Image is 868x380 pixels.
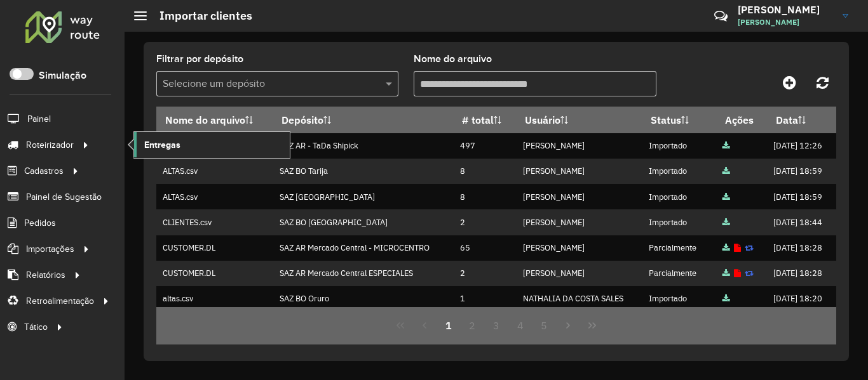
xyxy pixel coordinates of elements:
td: 1 [454,286,517,311]
td: [DATE] 18:59 [767,184,836,209]
span: Tático [24,320,48,334]
label: Filtrar por depósito [156,51,243,67]
td: altas.csv [156,286,273,311]
label: Nome do arquivo [414,51,492,67]
span: Cadastros [24,164,64,178]
th: Nome do arquivo [156,107,273,133]
a: Reimportar [745,268,754,278]
th: Usuário [517,107,642,133]
td: 2 [454,261,517,286]
button: 1 [437,313,461,337]
button: 4 [508,313,532,337]
td: SAZ AR Mercado Central ESPECIALES [273,261,453,286]
a: Arquivo completo [722,293,730,304]
td: [PERSON_NAME] [517,133,642,159]
a: Arquivo completo [722,242,730,253]
td: SAZ BO Tarija [273,159,453,184]
td: [PERSON_NAME] [517,159,642,184]
td: [DATE] 12:26 [767,133,836,159]
td: [PERSON_NAME] [517,184,642,209]
th: Data [767,107,836,133]
label: Simulação [39,68,86,83]
button: 5 [532,313,557,337]
a: Entregas [134,132,290,157]
button: Next Page [556,313,580,337]
td: NATHALIA DA COSTA SALES [517,286,642,311]
td: [DATE] 18:28 [767,261,836,286]
td: 8 [454,159,517,184]
span: Painel [27,112,51,126]
h3: [PERSON_NAME] [738,4,833,16]
td: Parcialmente [642,235,716,261]
td: [DATE] 18:44 [767,209,836,235]
th: Status [642,107,716,133]
a: Exibir log de erros [734,242,741,253]
th: Depósito [273,107,453,133]
td: CUSTOMER.DL [156,235,273,261]
td: Importado [642,286,716,311]
span: [PERSON_NAME] [738,16,833,28]
td: 2 [454,209,517,235]
td: CUSTOMER.DL [156,261,273,286]
a: Contato Rápido [707,3,735,30]
td: SAZ [GEOGRAPHIC_DATA] [273,184,453,209]
td: ALTAS.csv [156,159,273,184]
button: 3 [484,313,508,337]
td: SAZ BO Oruro [273,286,453,311]
td: [PERSON_NAME] [517,261,642,286]
td: SAZ BO [GEOGRAPHIC_DATA] [273,209,453,235]
td: Importado [642,184,716,209]
td: ALTAS.csv [156,184,273,209]
td: SAZ AR Mercado Central - MICROCENTRO [273,235,453,261]
h2: Importar clientes [147,9,252,23]
span: Retroalimentação [26,294,94,308]
a: Exibir log de erros [734,268,741,278]
a: Arquivo completo [722,166,730,176]
td: 8 [454,184,517,209]
span: Pedidos [24,216,56,230]
td: Parcialmente [642,261,716,286]
span: Roteirizador [26,138,74,152]
td: Importado [642,133,716,159]
td: [DATE] 18:59 [767,159,836,184]
td: [DATE] 18:20 [767,286,836,311]
span: Painel de Sugestão [26,190,102,204]
td: Importado [642,159,716,184]
a: Arquivo completo [722,192,730,202]
td: CLIENTES.csv [156,209,273,235]
td: [DATE] 18:28 [767,235,836,261]
td: 65 [454,235,517,261]
td: [PERSON_NAME] [517,209,642,235]
th: Ações [716,107,767,133]
a: Reimportar [745,242,754,253]
a: Arquivo completo [722,268,730,278]
span: Relatórios [26,268,65,282]
td: [PERSON_NAME] [517,235,642,261]
td: SAZ AR - TaDa Shipick [273,133,453,159]
td: 497 [454,133,517,159]
span: Importações [26,242,74,256]
span: Entregas [144,138,180,152]
a: Arquivo completo [722,140,730,151]
th: # total [454,107,517,133]
td: Importado [642,209,716,235]
button: 2 [460,313,484,337]
button: Last Page [580,313,604,337]
a: Arquivo completo [722,217,730,228]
